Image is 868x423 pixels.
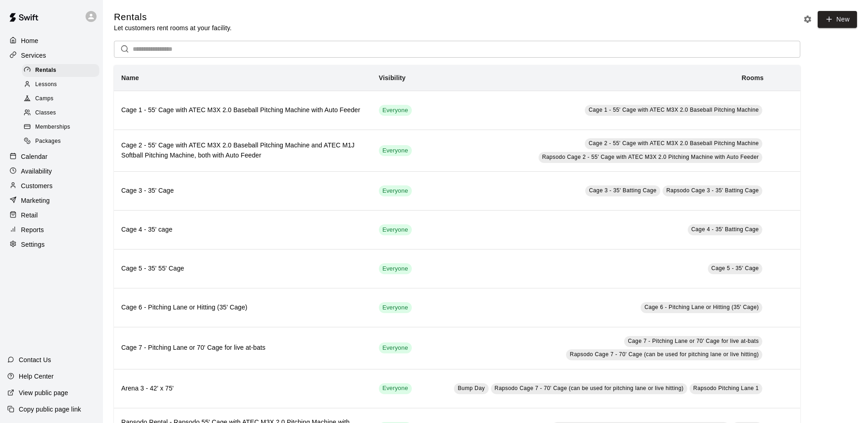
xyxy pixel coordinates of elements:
a: Rentals [22,63,103,77]
span: Cage 5 - 35' Cage [712,265,759,271]
div: This service is visible to all of your customers [379,263,412,274]
span: Rentals [35,66,56,75]
h6: Cage 6 - Pitching Lane or Hitting (35' Cage) [121,303,364,313]
p: Availability [21,167,52,176]
h5: Rentals [114,11,232,23]
div: Memberships [22,121,99,134]
p: Let customers rent rooms at your facility. [114,23,232,33]
div: Lessons [22,78,99,91]
p: Help Center [19,372,54,381]
a: Camps [22,92,103,106]
span: Packages [35,137,61,146]
a: Settings [7,238,96,251]
p: View public page [19,388,68,397]
span: Camps [35,94,54,103]
a: Services [7,49,96,62]
p: Home [21,36,38,45]
div: This service is visible to all of your customers [379,145,412,156]
a: Packages [22,135,103,149]
b: Name [121,74,139,81]
span: Everyone [379,265,412,273]
a: Availability [7,164,96,178]
span: Everyone [379,146,412,155]
b: Visibility [379,74,406,81]
a: Lessons [22,77,103,92]
div: This service is visible to all of your customers [379,105,412,116]
span: Everyone [379,304,412,312]
button: Rental settings [801,12,814,26]
span: Cage 3 - 35' Batting Cage [589,187,657,194]
div: This service is visible to all of your customers [379,185,412,196]
div: This service is visible to all of your customers [379,302,412,313]
span: Classes [35,108,56,118]
p: Retail [21,211,38,220]
span: Rapsodo Cage 2 - 55' Cage with ATEC M3X 2.0 Pitching Machine with Auto Feeder [542,154,759,160]
span: Everyone [379,384,412,393]
span: Everyone [379,106,412,115]
span: Cage 7 - Pitching Lane or 70' Cage for live at-bats [628,338,759,344]
p: Calendar [21,152,48,161]
span: Rapsodo Pitching Lane 1 [693,385,759,391]
p: Reports [21,225,44,234]
a: Retail [7,208,96,222]
span: Lessons [35,80,57,89]
span: Rapsodo Cage 3 - 35' Batting Cage [666,187,759,194]
p: Settings [21,240,45,249]
h6: Cage 5 - 35' 55' Cage [121,264,364,274]
a: Memberships [22,120,103,135]
span: Everyone [379,226,412,234]
h6: Cage 3 - 35' Cage [121,186,364,196]
h6: Arena 3 - 42' x 75' [121,384,364,394]
div: This service is visible to all of your customers [379,342,412,353]
a: Customers [7,179,96,193]
span: Rapsodo Cage 7 - 70' Cage (can be used for pitching lane or live hitting) [570,351,759,358]
span: Memberships [35,123,70,132]
span: Cage 1 - 55' Cage with ATEC M3X 2.0 Baseball Pitching Machine [588,107,759,113]
a: New [818,11,857,28]
h6: Cage 7 - Pitching Lane or 70' Cage for live at-bats [121,343,364,353]
a: Calendar [7,150,96,163]
h6: Cage 2 - 55' Cage with ATEC M3X 2.0 Baseball Pitching Machine and ATEC M1J Softball Pitching Mach... [121,141,364,161]
a: Marketing [7,194,96,207]
p: Contact Us [19,355,51,364]
div: Packages [22,135,99,148]
span: Everyone [379,344,412,352]
h6: Cage 4 - 35' cage [121,225,364,235]
p: Customers [21,181,53,190]
span: Rapsodo Cage 7 - 70' Cage (can be used for pitching lane or live hitting) [495,385,684,391]
h6: Cage 1 - 55' Cage with ATEC M3X 2.0 Baseball Pitching Machine with Auto Feeder [121,105,364,115]
span: Cage 2 - 55' Cage with ATEC M3X 2.0 Baseball Pitching Machine [588,140,759,146]
div: Camps [22,92,99,105]
div: Rentals [22,64,99,77]
span: Cage 6 - Pitching Lane or Hitting (35' Cage) [644,304,759,310]
a: Classes [22,106,103,120]
p: Copy public page link [19,405,81,414]
div: This service is visible to all of your customers [379,383,412,394]
a: Reports [7,223,96,237]
a: Home [7,34,96,48]
span: Everyone [379,187,412,195]
p: Marketing [21,196,50,205]
div: Classes [22,107,99,119]
div: This service is visible to all of your customers [379,224,412,235]
span: Bump Day [458,385,485,391]
b: Rooms [742,74,764,81]
p: Services [21,51,46,60]
span: Cage 4 - 35' Batting Cage [691,226,759,233]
